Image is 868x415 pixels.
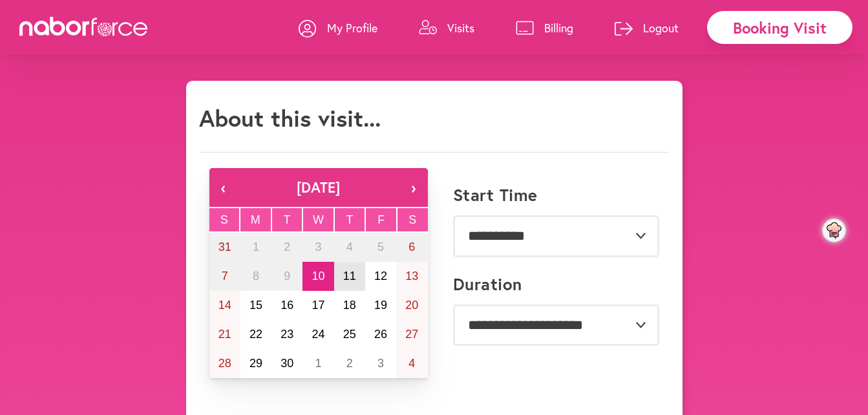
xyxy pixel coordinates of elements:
abbr: September 19, 2025 [374,299,387,312]
abbr: September 12, 2025 [374,270,387,282]
abbr: September 4, 2025 [346,240,353,253]
label: Duration [453,274,522,294]
abbr: September 7, 2025 [222,270,228,282]
button: September 2, 2025 [271,233,302,262]
button: September 1, 2025 [240,233,271,262]
a: My Profile [299,8,377,47]
div: Booking Visit [707,11,852,44]
button: September 8, 2025 [240,262,271,291]
button: October 4, 2025 [396,349,427,378]
abbr: September 28, 2025 [218,357,231,370]
h1: About this visit... [199,104,381,132]
abbr: September 1, 2025 [253,240,259,253]
button: September 4, 2025 [334,233,365,262]
button: September 6, 2025 [396,233,427,262]
abbr: September 5, 2025 [377,240,384,253]
button: September 25, 2025 [334,320,365,349]
abbr: September 23, 2025 [281,328,293,341]
p: My Profile [327,20,377,36]
button: September 27, 2025 [396,320,427,349]
abbr: Monday [251,213,260,226]
abbr: September 10, 2025 [312,270,324,282]
button: September 20, 2025 [396,291,427,320]
abbr: September 14, 2025 [218,299,231,312]
a: Visits [419,8,474,47]
a: Logout [615,8,679,47]
button: October 1, 2025 [302,349,333,378]
button: September 9, 2025 [271,262,302,291]
button: September 26, 2025 [365,320,396,349]
abbr: September 22, 2025 [249,328,262,341]
button: September 19, 2025 [365,291,396,320]
abbr: September 6, 2025 [408,240,415,253]
button: September 15, 2025 [240,291,271,320]
label: Start Time [453,185,538,205]
abbr: September 21, 2025 [218,328,231,341]
button: September 22, 2025 [240,320,271,349]
abbr: September 3, 2025 [315,240,321,253]
abbr: October 1, 2025 [315,357,321,370]
abbr: September 29, 2025 [249,357,262,370]
abbr: September 8, 2025 [253,270,259,282]
abbr: September 30, 2025 [281,357,293,370]
abbr: Thursday [346,213,354,226]
button: September 23, 2025 [271,320,302,349]
button: August 31, 2025 [209,233,240,262]
p: Visits [447,20,474,36]
button: September 24, 2025 [302,320,333,349]
abbr: September 24, 2025 [312,328,324,341]
button: September 18, 2025 [334,291,365,320]
button: September 5, 2025 [365,233,396,262]
button: September 30, 2025 [271,349,302,378]
abbr: September 11, 2025 [343,270,356,282]
abbr: October 3, 2025 [377,357,384,370]
button: October 2, 2025 [334,349,365,378]
button: September 21, 2025 [209,320,240,349]
abbr: October 4, 2025 [408,357,415,370]
abbr: Tuesday [283,213,290,226]
p: Billing [544,20,573,36]
button: September 11, 2025 [334,262,365,291]
abbr: August 31, 2025 [218,240,231,253]
button: September 28, 2025 [209,349,240,378]
abbr: Wednesday [313,213,324,226]
button: [DATE] [238,168,399,207]
abbr: September 26, 2025 [374,328,387,341]
button: ‹ [209,168,238,207]
button: September 29, 2025 [240,349,271,378]
abbr: September 18, 2025 [343,299,356,312]
button: September 16, 2025 [271,291,302,320]
abbr: September 16, 2025 [281,299,293,312]
abbr: September 2, 2025 [284,240,290,253]
abbr: September 25, 2025 [343,328,356,341]
p: Logout [643,20,679,36]
button: September 10, 2025 [302,262,333,291]
button: October 3, 2025 [365,349,396,378]
abbr: September 9, 2025 [284,270,290,282]
abbr: Sunday [220,213,228,226]
button: September 7, 2025 [209,262,240,291]
abbr: September 17, 2025 [312,299,324,312]
button: September 12, 2025 [365,262,396,291]
button: September 17, 2025 [302,291,333,320]
abbr: September 27, 2025 [405,328,418,341]
button: September 14, 2025 [209,291,240,320]
abbr: October 2, 2025 [346,357,353,370]
button: September 3, 2025 [302,233,333,262]
button: › [399,168,428,207]
abbr: Friday [377,213,385,226]
abbr: Saturday [408,213,416,226]
a: Billing [516,8,573,47]
abbr: September 13, 2025 [405,270,418,282]
abbr: September 20, 2025 [405,299,418,312]
abbr: September 15, 2025 [249,299,262,312]
button: September 13, 2025 [396,262,427,291]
